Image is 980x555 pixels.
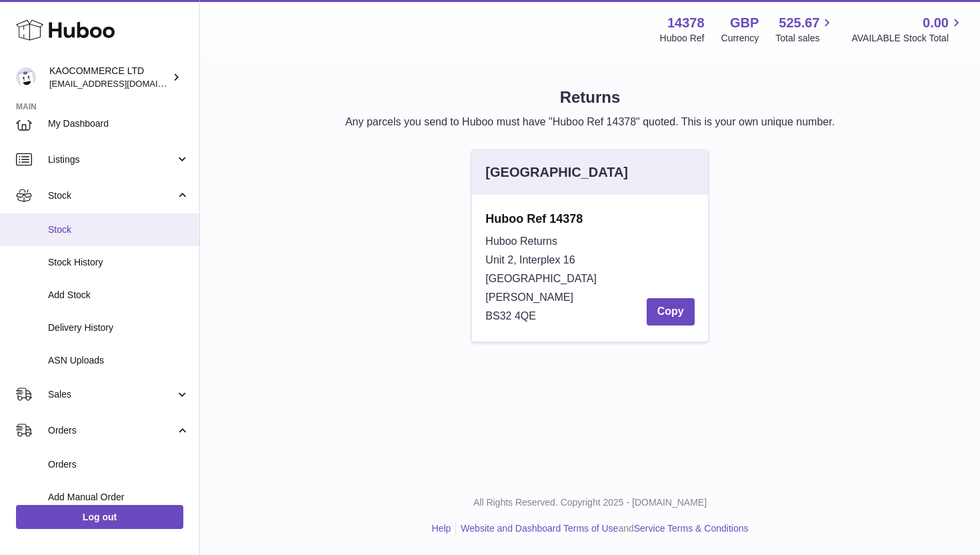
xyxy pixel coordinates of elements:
[730,14,759,32] strong: GBP
[647,298,695,326] button: Copy
[485,235,557,247] span: Huboo Returns
[48,289,189,302] span: Add Stock
[485,211,694,227] strong: Huboo Ref 14378
[48,322,189,334] span: Delivery History
[221,115,959,129] p: Any parcels you send to Huboo must have "Huboo Ref 14378" quoted. This is your own unique number.
[432,523,451,534] a: Help
[48,256,189,269] span: Stock History
[660,32,705,45] div: Huboo Ref
[485,273,597,284] span: [GEOGRAPHIC_DATA]
[485,163,628,181] div: [GEOGRAPHIC_DATA]
[461,523,618,534] a: Website and Dashboard Terms of Use
[779,14,819,32] span: 525.67
[634,523,749,534] a: Service Terms & Conditions
[721,32,759,45] div: Currency
[48,117,189,130] span: My Dashboard
[456,522,748,535] li: and
[48,424,175,437] span: Orders
[48,189,175,202] span: Stock
[16,505,183,529] a: Log out
[48,388,175,401] span: Sales
[48,153,175,166] span: Listings
[923,14,949,32] span: 0.00
[48,223,189,236] span: Stock
[775,32,835,45] span: Total sales
[16,67,36,87] img: hello@lunera.co.uk
[48,354,189,367] span: ASN Uploads
[775,14,835,45] a: 525.67 Total sales
[49,78,196,89] span: [EMAIL_ADDRESS][DOMAIN_NAME]
[48,458,189,471] span: Orders
[485,254,575,265] span: Unit 2, Interplex 16
[221,87,959,108] h1: Returns
[485,310,536,322] span: BS32 4QE
[667,14,705,32] strong: 14378
[48,491,189,504] span: Add Manual Order
[49,65,169,90] div: KAOCOMMERCE LTD
[211,496,969,509] p: All Rights Reserved. Copyright 2025 - [DOMAIN_NAME]
[485,292,573,303] span: [PERSON_NAME]
[851,14,964,45] a: 0.00 AVAILABLE Stock Total
[851,32,964,45] span: AVAILABLE Stock Total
